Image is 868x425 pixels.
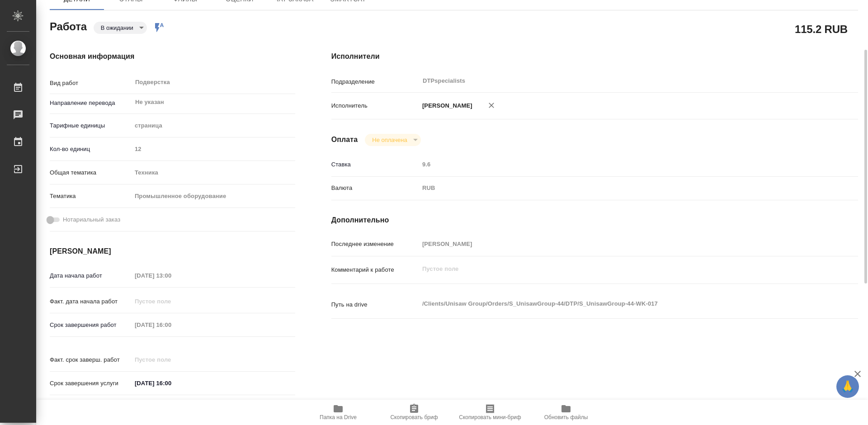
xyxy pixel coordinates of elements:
[63,215,120,224] span: Нотариальный заказ
[132,318,211,331] input: Пустое поле
[132,377,211,390] input: ✎ Введи что-нибудь
[419,180,814,196] div: RUB
[419,158,814,171] input: Пустое поле
[50,168,132,177] p: Общая тематика
[132,165,295,180] div: Техника
[331,77,419,86] p: Подразделение
[795,21,848,37] h2: 115.2 RUB
[132,142,295,156] input: Пустое поле
[50,145,132,154] p: Кол-во единиц
[50,246,295,257] h4: [PERSON_NAME]
[132,189,295,204] div: Промышленное оборудование
[50,51,295,62] h4: Основная информация
[50,79,132,88] p: Вид работ
[50,321,132,330] p: Срок завершения работ
[94,22,147,34] div: В ожидании
[836,375,859,398] button: 🙏
[331,265,419,274] p: Комментарий к работе
[331,51,858,62] h4: Исполнители
[419,296,814,312] textarea: /Clients/Unisaw Group/Orders/S_UnisawGroup-44/DTP/S_UnisawGroup-44-WK-017
[331,184,419,193] p: Валюта
[459,414,521,420] span: Скопировать мини-бриф
[50,355,132,364] p: Факт. срок заверш. работ
[331,215,858,226] h4: Дополнительно
[365,134,420,146] div: В ожидании
[50,192,132,201] p: Тематика
[300,400,376,425] button: Папка на Drive
[544,414,588,420] span: Обновить файлы
[419,101,472,110] p: [PERSON_NAME]
[419,237,814,250] input: Пустое поле
[331,300,419,309] p: Путь на drive
[50,379,132,388] p: Срок завершения услуги
[320,414,357,420] span: Папка на Drive
[331,160,419,169] p: Ставка
[132,353,211,366] input: Пустое поле
[50,271,132,280] p: Дата начала работ
[390,414,438,420] span: Скопировать бриф
[50,99,132,108] p: Направление перевода
[528,400,604,425] button: Обновить файлы
[50,297,132,306] p: Факт. дата начала работ
[50,18,87,34] h2: Работа
[331,240,419,249] p: Последнее изменение
[369,136,410,144] button: Не оплачена
[452,400,528,425] button: Скопировать мини-бриф
[840,377,855,396] span: 🙏
[331,101,419,110] p: Исполнитель
[376,400,452,425] button: Скопировать бриф
[132,118,295,133] div: страница
[50,121,132,130] p: Тарифные единицы
[331,134,358,145] h4: Оплата
[132,269,211,282] input: Пустое поле
[481,95,501,115] button: Удалить исполнителя
[132,295,211,308] input: Пустое поле
[98,24,136,32] button: В ожидании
